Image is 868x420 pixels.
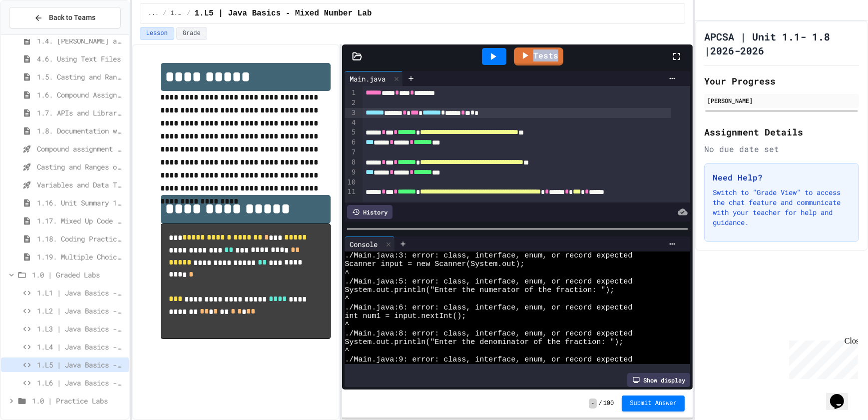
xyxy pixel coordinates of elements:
div: 10 [345,177,357,187]
div: Main.java [345,73,391,84]
div: 3 [345,108,357,118]
div: 9 [345,167,357,177]
div: 1 [345,88,357,98]
span: 1.16. Unit Summary 1a (1.1-1.6) [37,197,125,208]
span: ... [148,9,159,17]
span: 1.L4 | Java Basics - Rectangle Lab [37,341,125,352]
span: / [163,9,166,17]
span: ./Main.java:9: error: class, interface, enum, or record expected [345,355,632,364]
span: System.out.println("Enter the numerator of the fraction: "); [345,286,614,294]
span: 1.17. Mixed Up Code Practice 1.1-1.6 [37,215,125,226]
span: 1.L2 | Java Basics - Paragraphs Lab [37,305,125,316]
span: ./Main.java:5: error: class, interface, enum, or record expected [345,277,632,286]
span: / [599,399,602,407]
a: Tests [514,47,563,65]
h2: Your Progress [704,74,859,88]
span: 1.L6 | Java Basics - Final Calculator Lab [37,377,125,388]
div: [PERSON_NAME] [707,96,856,105]
button: Submit Answer [622,395,685,411]
div: Console [345,239,383,249]
span: 1.0 | Graded Labs [170,9,183,17]
div: 8 [345,157,357,167]
div: History [347,205,393,219]
span: 1.0 | Practice Labs [32,395,125,406]
div: Main.java [345,71,403,86]
div: No due date set [704,143,859,155]
span: ^ [345,320,349,329]
span: Casting and Ranges of variables - Quiz [37,161,125,172]
h3: Need Help? [713,171,851,183]
div: Console [345,236,395,251]
span: 1.L3 | Java Basics - Printing Code Lab [37,323,125,334]
iframe: chat widget [785,336,858,379]
span: 1.6. Compound Assignment Operators [37,89,125,100]
div: 5 [345,127,357,137]
span: 100 [603,399,614,407]
span: Submit Answer [630,399,677,407]
span: int num1 = input.nextInt(); [345,312,466,320]
span: System.out.println("Enter the denominator of the fraction: "); [345,338,623,346]
div: 11 [345,187,357,207]
span: 1.19. Multiple Choice Exercises for Unit 1a (1.1-1.6) [37,251,125,262]
span: Scanner input = new Scanner(System.out); [345,260,524,268]
div: 4 [345,118,357,128]
button: Grade [176,27,207,40]
span: ./Main.java:8: error: class, interface, enum, or record expected [345,329,632,338]
span: Variables and Data Types - Quiz [37,179,125,190]
span: 1.0 | Graded Labs [32,269,125,280]
span: Compound assignment operators - Quiz [37,143,125,154]
div: 7 [345,147,357,157]
span: 1.5. Casting and Ranges of Values [37,71,125,82]
div: Chat with us now!Close [4,4,69,63]
span: ./Main.java:6: error: class, interface, enum, or record expected [345,303,632,312]
div: 2 [345,98,357,108]
span: 1.L1 | Java Basics - Fish Lab [37,287,125,298]
span: 1.8. Documentation with Comments and Preconditions [37,125,125,136]
span: / [187,9,190,17]
button: Lesson [140,27,174,40]
span: ^ [345,294,349,303]
span: 4.6. Using Text Files [37,53,125,64]
span: ^ [345,269,349,277]
div: Show display [627,373,690,387]
iframe: chat widget [826,380,858,410]
span: - [589,398,596,408]
span: 1.18. Coding Practice 1a (1.1-1.6) [37,233,125,244]
span: 1.L5 | Java Basics - Mixed Number Lab [194,7,372,19]
h1: APCSA | Unit 1.1- 1.8 |2026-2026 [704,29,859,57]
span: 1.7. APIs and Libraries [37,107,125,118]
span: 1.4. [PERSON_NAME] and User Input [37,35,125,46]
span: Back to Teams [49,12,95,23]
span: ./Main.java:3: error: class, interface, enum, or record expected [345,251,632,260]
div: 6 [345,137,357,147]
button: Back to Teams [9,7,121,28]
p: Switch to "Grade View" to access the chat feature and communicate with your teacher for help and ... [713,187,851,227]
span: ^ [345,346,349,355]
h2: Assignment Details [704,125,859,139]
span: 1.L5 | Java Basics - Mixed Number Lab [37,359,125,370]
